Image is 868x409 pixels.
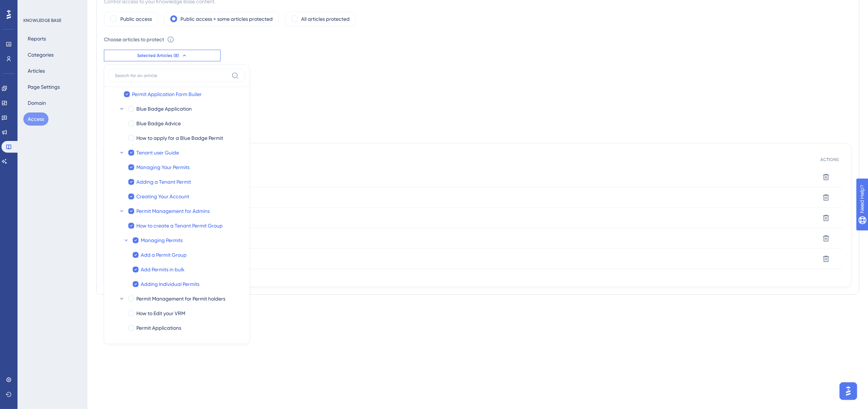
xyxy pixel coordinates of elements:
span: Tenant user Guide [136,148,179,157]
span: Permit Application Form Builer [132,90,202,99]
span: Creating Your Account [136,192,189,201]
input: Search for an article [115,73,229,79]
span: ACTIONS [820,157,839,163]
span: Permit Management for Admins [136,207,210,215]
iframe: UserGuiding AI Assistant Launcher [837,380,859,402]
button: Categories [23,48,58,61]
span: Adding Individual Permits [141,280,199,288]
button: Access [23,112,48,126]
div: KNOWLEDGE BASE [23,18,61,23]
span: Adding a Tenant Permit [136,177,191,186]
span: Permit Management [136,338,184,347]
span: Add a Permit Group [141,251,187,259]
span: How to Edit your VRM [136,309,185,318]
span: Managing Permits [141,236,183,245]
span: Blue Badge Advice [136,119,181,128]
span: How to create a Tenant Permit Group [136,221,223,230]
span: Permit Management for Permit holders [136,294,225,303]
span: Blue Badge Application [136,104,192,113]
button: Reports [23,32,50,45]
span: How to apply for a Blue Badge Permit [136,134,223,142]
div: Choose articles to protect [104,35,164,44]
span: Permit Applications [136,324,181,332]
span: Need Help? [17,2,46,11]
button: Selected Articles (8) [104,50,221,61]
span: Managing Your Permits [136,163,190,172]
button: Articles [23,64,49,77]
button: Page Settings [23,80,64,93]
label: Public access [120,15,152,23]
div: Set the Authentication Method [104,88,852,96]
button: Domain [23,96,50,110]
span: Selected Articles (8) [137,53,179,58]
label: Public access + some articles protected [180,15,273,23]
span: Add Permits in bulk [141,265,184,274]
label: All articles protected [301,15,350,23]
